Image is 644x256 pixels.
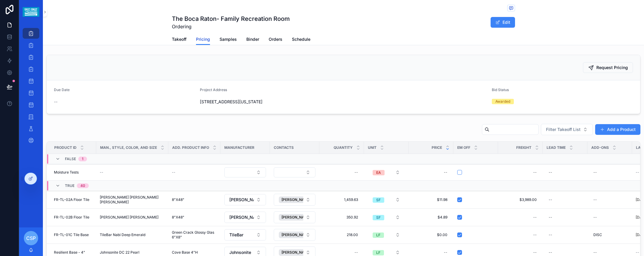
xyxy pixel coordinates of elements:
button: Select Button [224,229,266,241]
span: -- [636,250,639,255]
span: -- [172,170,175,175]
span: Resilient Base - 4" [54,250,85,255]
button: Select Button [368,230,405,240]
span: Samples [220,36,237,42]
span: [PERSON_NAME] Global Direct [229,197,254,203]
span: DISC [593,232,602,237]
div: -- [593,197,597,202]
span: Johnsonite DC 22 Pearl [100,250,139,255]
button: Select Button [224,194,266,205]
img: App logo [23,7,39,17]
span: Unit [368,145,377,150]
button: Unselect 511 [279,214,320,221]
span: Price [432,145,442,150]
span: $4.89 [415,215,447,220]
div: -- [549,215,552,220]
span: [PERSON_NAME] [PERSON_NAME] [PERSON_NAME] [100,195,165,205]
div: -- [549,250,552,255]
span: $3,989.00 [504,197,537,202]
span: Contacts [274,145,294,150]
span: Binder [246,36,259,42]
span: CSP [26,235,36,242]
button: Select Button [274,229,315,241]
span: -- [636,170,639,175]
span: Moisture Tests [54,170,79,175]
button: Select Button [224,167,266,177]
button: Select Button [541,124,593,135]
div: -- [593,250,597,255]
div: -- [533,250,537,255]
div: -- [549,170,552,175]
span: Filter Takeoff List [546,127,581,132]
span: 8"X48" [172,197,184,202]
button: Unselect 511 [279,196,320,203]
span: Request Pricing [596,65,628,71]
span: [PERSON_NAME] [281,197,311,202]
button: Edit [491,17,515,28]
div: LF [376,250,380,255]
a: Binder [246,34,259,46]
span: -- [100,170,103,175]
span: [PERSON_NAME] [281,232,311,237]
div: -- [549,232,552,237]
button: Select Button [274,167,315,177]
span: FR-TL-02A Floor Tile [54,197,89,202]
button: Select Button [368,212,405,223]
h1: The Boca Raton- Family Recreation Room [172,15,290,23]
span: Orders [269,36,282,42]
button: Add a Product [595,124,640,135]
div: SF [376,215,381,220]
span: Em Off [457,145,470,150]
button: Select Button [274,194,315,206]
span: Product ID [54,145,77,150]
div: -- [354,170,358,175]
div: scrollable content [19,24,43,154]
div: -- [549,197,552,202]
div: -- [593,170,597,175]
button: Select Button [368,167,405,178]
div: -- [444,250,447,255]
div: -- [593,215,597,220]
div: -- [533,215,537,220]
span: [STREET_ADDRESS][US_STATE] [200,99,487,105]
span: Freight [516,145,531,150]
a: Samples [220,34,237,46]
span: [PERSON_NAME] [281,215,311,220]
div: SF [376,197,381,203]
span: FR-TL-01C Tile Base [54,232,89,237]
span: Add-ons [591,145,609,150]
div: -- [354,250,358,255]
span: Johnsonite [229,249,251,255]
span: 1,459.63 [325,197,358,202]
a: Pricing [196,34,210,45]
span: Ordering [172,23,290,30]
span: $0.00 [415,232,447,237]
span: Lead Time [547,145,566,150]
span: -- [54,99,57,105]
span: 218.00 [325,232,358,237]
button: Select Button [224,212,266,223]
span: 350.92 [325,215,358,220]
span: TileBar [229,232,243,238]
span: Schedule [292,36,310,42]
a: Schedule [292,34,310,46]
span: $11.98 [415,197,447,202]
span: Takeoff [172,36,186,42]
span: 8"X48" [172,215,184,220]
div: -- [533,170,537,175]
div: 1 [82,157,83,161]
div: -- [533,232,537,237]
div: EA [376,170,381,175]
span: Green Crack Glossy Glas 6"X8" [172,230,217,240]
span: [PERSON_NAME] [281,250,311,255]
button: Request Pricing [583,62,633,73]
button: Select Button [368,194,405,205]
button: Select Button [274,211,315,223]
span: TRUE [65,183,74,188]
span: TileBar Nabi Deep Emerald [100,232,145,237]
span: Add. Product Info [172,145,209,150]
span: Bid Status [492,88,509,92]
span: [PERSON_NAME] Global Direct [229,214,254,220]
span: Man., Style, Color, and Size [100,145,157,150]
